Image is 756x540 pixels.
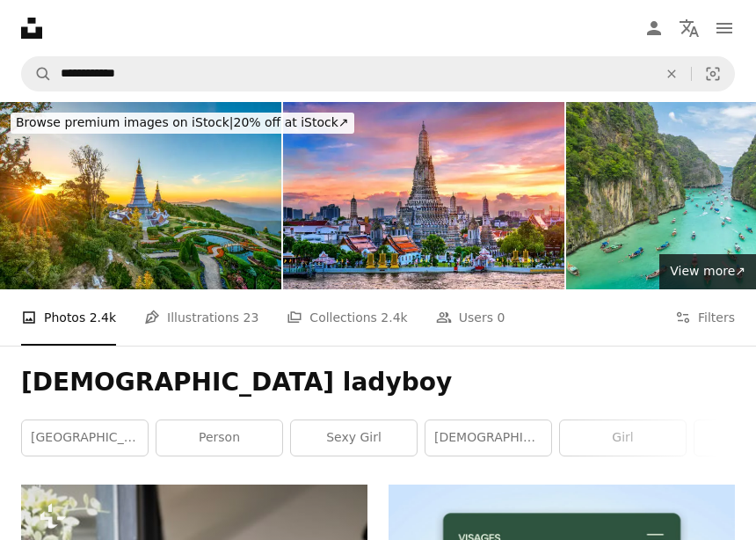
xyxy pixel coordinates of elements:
[670,264,745,278] span: View more ↗
[144,289,258,346] a: Illustrations 23
[497,308,505,327] span: 0
[244,308,259,327] span: 23
[21,367,735,398] h1: [DEMOGRAPHIC_DATA] ladyboy
[283,102,564,289] img: Wat Arun Temple (Wat Arun Ratchawararam) at sunset, Bangkok in Thailand.
[692,57,734,91] button: Visual search
[707,11,742,46] button: Menu
[560,420,686,456] a: girl
[22,420,148,456] a: [GEOGRAPHIC_DATA]
[694,186,756,354] a: Next
[636,11,672,46] a: Log in / Sign up
[287,289,407,346] a: Collections 2.4k
[291,420,417,456] a: sexy girl
[156,420,282,456] a: person
[652,57,691,91] button: Clear
[16,115,233,129] span: Browse premium images on iStock |
[21,56,735,91] form: Find visuals sitewide
[381,308,407,327] span: 2.4k
[425,420,551,456] a: [DEMOGRAPHIC_DATA]
[16,115,349,129] span: 20% off at iStock ↗
[436,289,505,346] a: Users 0
[22,57,52,91] button: Search Unsplash
[659,254,756,289] a: View more↗
[675,289,735,346] button: Filters
[672,11,707,46] button: Language
[21,18,42,39] a: Home — Unsplash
